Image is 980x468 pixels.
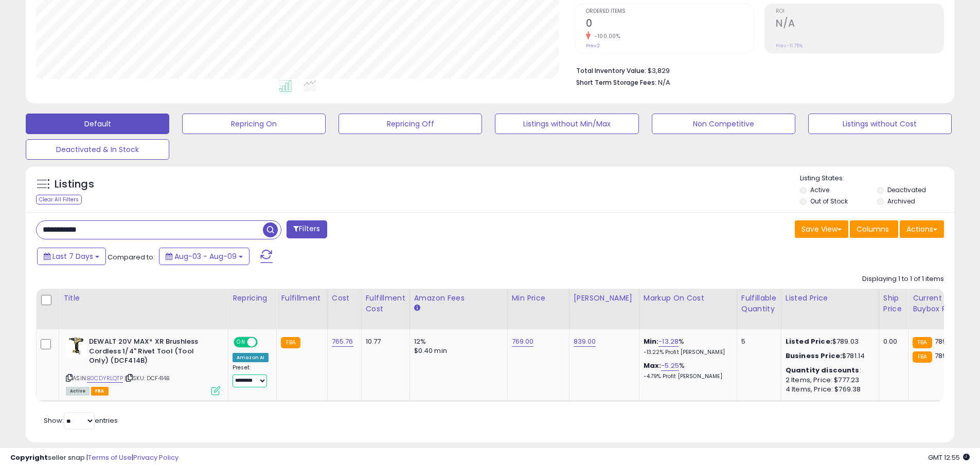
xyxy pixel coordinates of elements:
[644,373,729,380] p: -4.79% Profit [PERSON_NAME]
[644,361,662,370] b: Max:
[776,9,943,14] span: ROI
[576,78,656,87] b: Short Term Storage Fees:
[658,336,679,347] a: -13.28
[639,289,737,329] th: The percentage added to the cost of goods (COGS) that forms the calculator for Min & Max prices.
[63,293,224,304] div: Title
[44,416,118,425] span: Show: entries
[586,9,754,14] span: Ordered Items
[281,293,323,304] div: Fulfillment
[786,337,871,346] div: $789.03
[66,337,86,358] img: 31nHNyduTyL._SL40_.jpg
[332,293,357,304] div: Cost
[887,197,915,205] label: Archived
[576,66,646,75] b: Total Inventory Value:
[935,336,947,346] span: 789
[776,17,943,31] h2: N/A
[366,337,402,346] div: 10.77
[108,252,155,262] span: Compared to:
[52,251,93,261] span: Last 7 Days
[414,293,503,304] div: Amazon Fees
[66,337,220,394] div: ASIN:
[159,248,250,265] button: Aug-03 - Aug-09
[900,220,944,238] button: Actions
[338,114,482,134] button: Repricing Off
[644,361,729,380] div: %
[786,293,875,304] div: Listed Price
[776,43,803,49] small: Prev: -11.75%
[786,376,871,385] div: 2 Items, Price: $777.23
[887,185,926,194] label: Deactivated
[883,293,904,314] div: Ship Price
[495,114,638,134] button: Listings without Min/Max
[414,304,420,313] small: Amazon Fees.
[91,387,109,396] span: FBA
[935,351,957,361] span: 789.03
[235,338,247,347] span: ON
[741,337,773,346] div: 5
[55,177,94,192] h5: Listings
[850,220,898,238] button: Columns
[26,114,169,134] button: Default
[37,248,106,265] button: Last 7 Days
[182,114,326,134] button: Repricing On
[586,43,600,49] small: Prev: 2
[574,293,635,304] div: [PERSON_NAME]
[36,195,82,204] div: Clear All Filters
[66,387,90,396] span: All listings currently available for purchase on Amazon
[512,293,565,304] div: Min Price
[913,351,932,363] small: FBA
[26,139,169,160] button: Deactivated & In Stock
[795,220,848,238] button: Save View
[808,114,952,134] button: Listings without Cost
[786,385,871,394] div: 4 Items, Price: $769.38
[591,32,620,40] small: -100.00%
[741,293,777,314] div: Fulfillable Quantity
[644,336,659,346] b: Min:
[233,353,269,362] div: Amazon AI
[256,338,273,347] span: OFF
[366,293,405,314] div: Fulfillment Cost
[786,365,860,375] b: Quantity discounts
[576,64,936,76] li: $3,829
[574,336,596,347] a: 839.00
[928,453,970,462] span: 2025-08-17 12:55 GMT
[658,78,670,87] span: N/A
[810,197,848,205] label: Out of Stock
[652,114,795,134] button: Non Competitive
[786,366,871,375] div: :
[913,293,966,314] div: Current Buybox Price
[786,351,842,361] b: Business Price:
[281,337,300,348] small: FBA
[644,337,729,356] div: %
[862,274,944,284] div: Displaying 1 to 1 of 1 items
[174,251,237,261] span: Aug-03 - Aug-09
[233,293,272,304] div: Repricing
[287,220,327,238] button: Filters
[124,374,169,382] span: | SKU: DCF414B
[233,364,269,387] div: Preset:
[800,174,954,183] p: Listing States:
[810,185,829,194] label: Active
[661,361,679,371] a: -5.25
[883,337,900,346] div: 0.00
[644,293,733,304] div: Markup on Cost
[89,337,214,368] b: DEWALT 20V MAX* XR Brushless Cordless 1/4" Rivet Tool (Tool Only) (DCF414B)
[786,336,832,346] b: Listed Price:
[10,453,48,462] strong: Copyright
[512,336,534,347] a: 769.00
[644,349,729,356] p: -13.22% Profit [PERSON_NAME]
[786,351,871,361] div: $781.14
[10,453,179,463] div: seller snap | |
[586,17,754,31] h2: 0
[913,337,932,348] small: FBA
[857,224,889,234] span: Columns
[87,374,123,383] a: B0CDYRLQTP
[133,453,179,462] a: Privacy Policy
[414,346,500,355] div: $0.40 min
[88,453,132,462] a: Terms of Use
[414,337,500,346] div: 12%
[332,336,353,347] a: 765.76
